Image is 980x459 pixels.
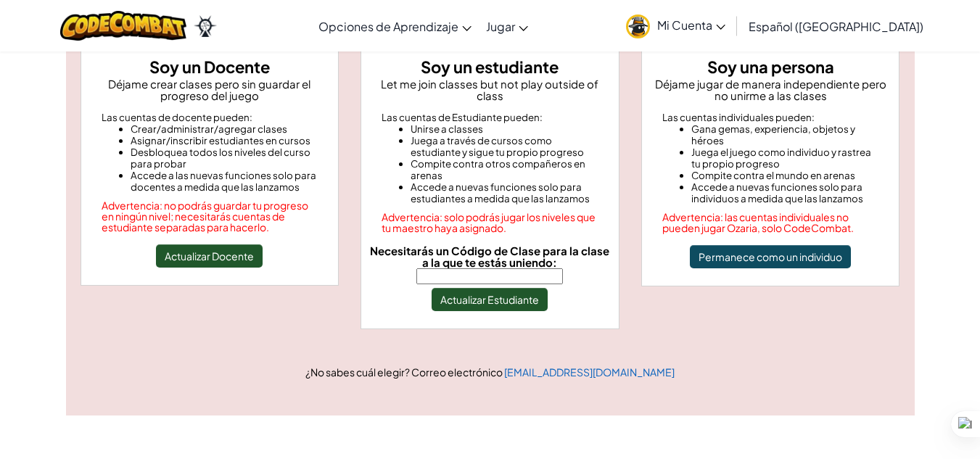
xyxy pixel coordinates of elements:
span: Jugar [486,19,515,34]
li: Accede a las nuevas funciones solo para docentes a medida que las lanzamos [131,170,318,193]
span: Opciones de Aprendizaje [318,19,458,34]
div: Advertencia: no podrás guardar tu progreso en ningún nivel; necesitarás cuentas de estudiante sep... [102,200,318,233]
a: Opciones de Aprendizaje [311,7,479,46]
button: Actualizar Docente [156,244,263,268]
span: Necesitarás un Código de Clase para la clase a la que te estás uniendo: [370,244,609,269]
strong: Soy una persona [707,57,834,77]
img: avatar [626,15,650,38]
div: Advertencia: las cuentas individuales no pueden jugar Ozaria, solo CodeCombat. [662,212,879,233]
span: Español ([GEOGRAPHIC_DATA]) [749,19,923,34]
span: Mi Cuenta [657,17,725,33]
strong: Soy un estudiante [421,57,559,77]
img: Ozaria [194,15,217,37]
a: [EMAIL_ADDRESS][DOMAIN_NAME] [504,365,675,379]
li: Crear/administrar/agregar clases [131,123,318,135]
p: Déjame crear clases pero sin guardar el progreso del juego [87,78,333,102]
li: Gana gemas, experiencia, objetos y héroes [691,123,879,146]
div: Las cuentas de docente pueden: [102,112,318,123]
div: Las cuentas de Estudiante pueden: [382,112,598,123]
a: Jugar [479,7,535,46]
a: Español ([GEOGRAPHIC_DATA]) [741,7,931,46]
span: ¿No sabes cuál elegir? Correo electrónico [305,365,504,379]
li: Unirse a classes [411,123,598,135]
img: CodeCombat logo [60,11,187,41]
li: Juega a través de cursos como estudiante y sigue tu propio progreso [411,135,598,158]
li: Asignar/inscribir estudiantes en cursos [131,135,318,146]
p: Let me join classes but not play outside of class [367,78,613,102]
input: Necesitarás un Código de Clase para la clase a la que te estás uniendo: [416,268,563,284]
li: Accede a nuevas funciones solo para individuos a medida que las lanzamos [691,181,879,204]
p: Déjame jugar de manera independiente pero no unirme a las clases [648,78,894,102]
strong: Soy un Docente [149,57,270,77]
li: Desbloquea todos los niveles del curso para probar [131,146,318,170]
div: Advertencia: solo podrás jugar los niveles que tu maestro haya asignado. [382,212,598,233]
button: Permanece como un individuo [690,245,851,268]
button: Actualizar Estudiante [432,288,548,311]
li: Juega el juego como individuo y rastrea tu propio progreso [691,146,879,170]
div: Las cuentas individuales pueden: [662,112,879,123]
li: Compite contra otros compañeros en arenas [411,158,598,181]
li: Compite contra el mundo en arenas [691,170,879,181]
li: Accede a nuevas funciones solo para estudiantes a medida que las lanzamos [411,181,598,204]
a: Mi Cuenta [619,3,733,49]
